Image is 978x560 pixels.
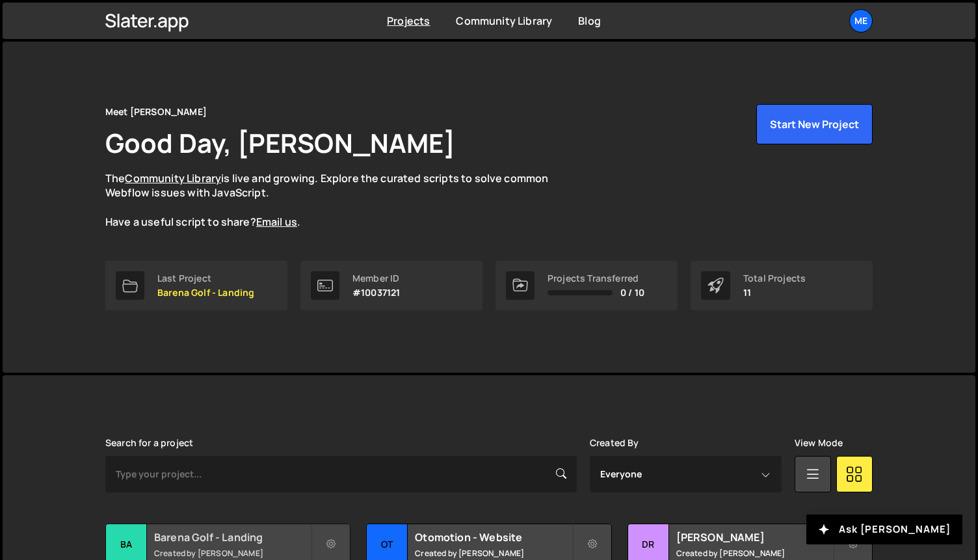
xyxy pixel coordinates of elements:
[105,456,577,492] input: Type your project...
[849,9,873,33] a: Me
[105,171,574,230] p: The is live and growing. Explore the curated scripts to solve common Webflow issues with JavaScri...
[352,287,400,298] p: #10037121
[756,104,873,144] button: Start New Project
[157,287,254,298] p: Barena Golf - Landing
[125,171,221,185] a: Community Library
[154,530,311,544] h2: Barena Golf - Landing
[676,530,833,544] h2: [PERSON_NAME]
[105,438,193,448] label: Search for a project
[352,273,400,284] div: Member ID
[256,215,297,229] a: Email us
[743,287,806,298] p: 11
[105,104,207,120] div: Meet [PERSON_NAME]
[548,273,644,284] div: Projects Transferred
[620,287,644,298] span: 0 / 10
[743,273,806,284] div: Total Projects
[415,548,572,559] small: Created by [PERSON_NAME]
[387,14,430,28] a: Projects
[806,514,962,544] button: Ask [PERSON_NAME]
[456,14,552,28] a: Community Library
[795,438,843,448] label: View Mode
[676,548,833,559] small: Created by [PERSON_NAME]
[105,261,287,310] a: Last Project Barena Golf - Landing
[105,125,455,161] h1: Good Day, [PERSON_NAME]
[157,273,254,284] div: Last Project
[415,530,572,544] h2: Otomotion - Website
[578,14,601,28] a: Blog
[590,438,639,448] label: Created By
[154,548,311,559] small: Created by [PERSON_NAME]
